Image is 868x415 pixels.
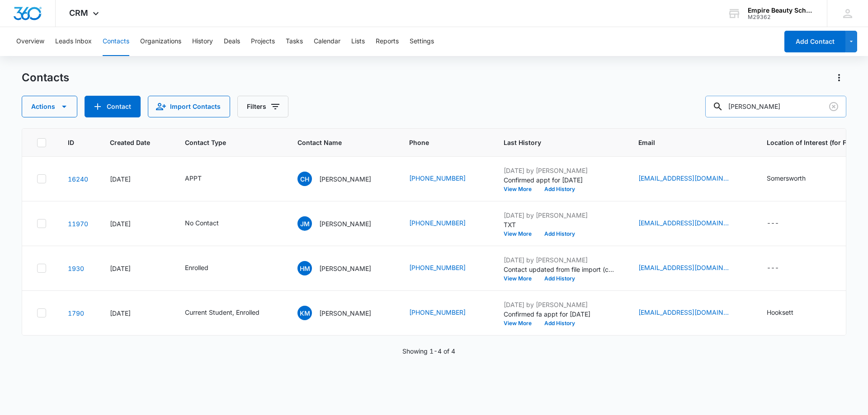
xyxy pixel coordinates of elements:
a: Navigate to contact details page for Keeley McCabe [68,309,84,317]
div: Contact Name - Keeley McCabe - Select to Edit Field [297,306,387,320]
div: No Contact [185,218,219,228]
div: Location of Interest (for FB ad integration) - - Select to Edit Field [767,218,795,229]
div: --- [767,263,779,274]
a: [EMAIL_ADDRESS][DOMAIN_NAME] [638,218,729,228]
div: [DATE] [110,219,163,228]
p: TXT [504,220,617,229]
span: ID [68,138,75,147]
span: Created Date [110,138,150,147]
button: Actions [22,96,77,117]
button: Add Contact [85,96,141,117]
div: Contact Name - Haley McCabe - Select to Edit Field [297,261,387,275]
button: Contacts [103,27,129,56]
div: APPT [185,173,202,183]
div: Email - haleym10@yahoo.com - Select to Edit Field [638,263,745,274]
button: Import Contacts [148,96,230,117]
a: [PHONE_NUMBER] [409,218,466,228]
p: [DATE] by [PERSON_NAME] [504,166,617,175]
div: Contact Type - No Contact - Select to Edit Field [185,218,235,229]
button: Clear [826,99,841,114]
a: Navigate to contact details page for Haley McCabe [68,265,84,272]
button: Actions [832,70,846,85]
div: [DATE] [110,174,163,184]
span: HM [297,261,312,275]
div: Phone - (603) 781-6095 - Select to Edit Field [409,218,482,229]
button: Add History [538,321,581,326]
a: Navigate to contact details page for Chloe Houle-McCabe [68,175,88,183]
a: Navigate to contact details page for Jessica McCabe [68,220,88,228]
a: [EMAIL_ADDRESS][DOMAIN_NAME] [638,173,729,183]
div: Location of Interest (for FB ad integration) - Somersworth - Select to Edit Field [767,173,822,184]
div: Hooksett [767,308,793,317]
button: Tasks [286,27,303,56]
span: JM [297,216,312,231]
button: Lists [351,27,365,56]
span: Phone [409,138,469,147]
button: View More [504,321,538,326]
a: [PHONE_NUMBER] [409,263,466,272]
a: [EMAIL_ADDRESS][DOMAIN_NAME] [638,308,729,317]
div: [DATE] [110,308,163,318]
button: Deals [224,27,240,56]
button: Projects [251,27,275,56]
span: CH [297,172,312,186]
div: Email - keeleyshea00@gmail.com - Select to Edit Field [638,308,745,318]
p: [DATE] by [PERSON_NAME] [504,300,617,309]
span: Contact Name [297,138,374,147]
p: [PERSON_NAME] [319,308,371,318]
span: Last History [504,138,604,147]
button: View More [504,187,538,192]
div: Contact Type - Enrolled - Select to Edit Field [185,263,225,274]
p: [PERSON_NAME] [319,219,371,228]
p: Showing 1-4 of 4 [402,346,455,356]
button: View More [504,276,538,281]
button: Overview [16,27,44,56]
div: Contact Type - APPT - Select to Edit Field [185,173,218,184]
div: Phone - (207) 849-2047 - Select to Edit Field [409,173,482,184]
div: account id [748,14,814,20]
button: Filters [237,96,288,117]
button: Reports [376,27,399,56]
input: Search Contacts [705,96,846,117]
button: Add History [538,276,581,281]
button: Leads Inbox [55,27,92,56]
div: Email - mccabejessica0@gmail.com - Select to Edit Field [638,218,745,229]
p: [DATE] by [PERSON_NAME] [504,255,617,265]
div: Somersworth [767,173,806,183]
span: Email [638,138,732,147]
a: [EMAIL_ADDRESS][DOMAIN_NAME] [638,263,729,272]
button: Settings [410,27,434,56]
div: Email - foxaueen@gmail.com - Select to Edit Field [638,173,745,184]
div: account name [748,7,814,14]
div: [DATE] [110,264,163,273]
p: [PERSON_NAME] [319,264,371,273]
span: CRM [69,8,88,18]
div: Location of Interest (for FB ad integration) - Hooksett - Select to Edit Field [767,308,810,318]
button: Add Contact [784,31,845,52]
div: Contact Name - Chloe Houle-McCabe - Select to Edit Field [297,172,387,186]
p: Contact updated from file import (contacts-20210806140622 - contacts-20210806140622.csv): -- Sour... [504,265,617,274]
p: Confirmed fa appt for [DATE] [504,309,617,319]
h1: Contacts [22,71,69,84]
span: Contact Type [185,138,263,147]
div: Location of Interest (for FB ad integration) - - Select to Edit Field [767,263,795,274]
button: Organizations [140,27,181,56]
button: Calendar [314,27,340,56]
div: Phone - (603) 923-3846 - Select to Edit Field [409,308,482,318]
div: --- [767,218,779,229]
a: [PHONE_NUMBER] [409,308,466,317]
div: Current Student, Enrolled [185,308,259,317]
div: Phone - (808) 304-5439 - Select to Edit Field [409,263,482,274]
button: Add History [538,231,581,237]
p: Confirmed appt for [DATE] [504,175,617,185]
span: KM [297,306,312,320]
a: [PHONE_NUMBER] [409,173,466,183]
div: Enrolled [185,263,208,272]
div: Contact Name - Jessica McCabe - Select to Edit Field [297,216,387,231]
button: History [192,27,213,56]
div: Contact Type - Current Student, Enrolled - Select to Edit Field [185,308,276,318]
button: Add History [538,187,581,192]
p: [PERSON_NAME] [319,174,371,184]
p: [DATE] by [PERSON_NAME] [504,210,617,220]
button: View More [504,231,538,237]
